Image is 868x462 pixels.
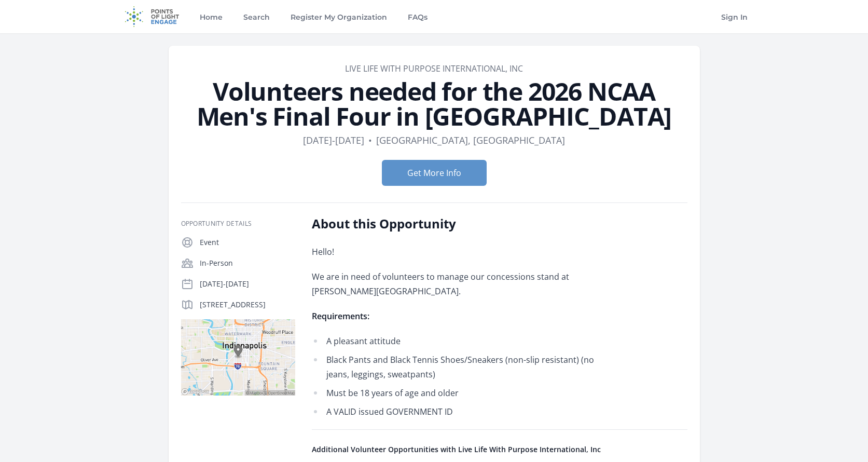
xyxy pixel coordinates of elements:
[200,258,295,268] p: In-Person
[303,133,364,147] dd: [DATE]-[DATE]
[181,79,687,129] h1: Volunteers needed for the 2026 NCAA Men's Final Four in [GEOGRAPHIC_DATA]
[312,386,615,400] li: Must be 18 years of age and older
[376,133,565,147] dd: [GEOGRAPHIC_DATA], [GEOGRAPHIC_DATA]
[312,352,615,382] li: Black Pants and Black Tennis Shoes/Sneakers (non-slip resistant) (no jeans, leggings, sweatpants)
[200,237,295,248] p: Event
[368,133,372,147] div: •
[312,310,369,322] strong: Requirements:
[181,319,295,396] img: Map
[312,444,687,455] h4: Additional Volunteer Opportunities with Live Life With Purpose International, Inc
[345,63,523,74] a: Live Life With Purpose International, Inc
[312,215,615,232] h2: About this Opportunity
[312,244,615,259] p: Hello!
[312,404,615,419] li: A VALID issued GOVERNMENT ID
[382,160,487,186] button: Get More Info
[200,279,295,289] p: [DATE]-[DATE]
[200,300,295,310] p: [STREET_ADDRESS]
[312,334,615,348] li: A pleasant attitude
[181,220,295,228] h3: Opportunity Details
[312,269,615,298] p: We are in need of volunteers to manage our concessions stand at [PERSON_NAME][GEOGRAPHIC_DATA].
